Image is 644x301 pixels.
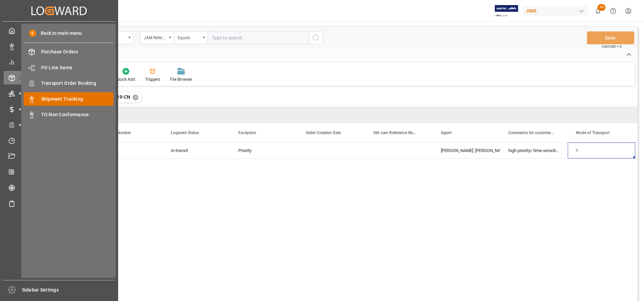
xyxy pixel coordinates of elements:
[602,44,621,49] span: Ctrl/CMD + S
[4,197,114,210] a: Sailing Schedules
[576,130,610,135] span: Mode of Transport
[587,31,634,44] button: Save
[523,6,588,16] div: JIMS
[24,92,113,105] a: Shipment Tracking
[178,33,200,41] div: Equals
[508,130,554,135] span: Comments for customers ([PERSON_NAME])
[174,31,208,44] button: open menu
[500,143,568,158] div: high-priority/ time-sensitive shipment as select goods are required for L&M’s fall sale
[523,4,590,17] button: JIMS
[4,40,114,53] a: Data Management
[24,108,113,121] a: TO Non Conformance
[41,48,114,55] span: Purchase Orders
[41,96,114,103] span: Shipment Tracking
[4,24,114,37] a: My Cockpit
[309,31,323,44] button: search button
[441,143,492,158] div: [PERSON_NAME]. [PERSON_NAME]
[4,181,114,194] a: Tracking Shipment
[238,143,290,158] div: Priority
[495,5,518,17] img: Exertis%20JAM%20-%20Email%20Logo.jpg_1722504956.jpg
[597,4,606,11] span: 10
[306,130,341,135] span: Order Creation Date
[4,134,114,147] a: Timeslot Management V2
[144,33,167,41] div: JAM Reference Number
[590,3,606,19] button: show 10 new notifications
[441,130,452,135] span: Agent
[41,111,114,118] span: TO Non Conformance
[606,3,621,19] button: Help Center
[24,77,113,90] a: Transport Order Booking
[140,31,174,44] button: open menu
[133,95,138,100] div: ✕
[568,143,635,158] div: 1
[41,64,114,71] span: PO Line Items
[4,150,114,163] a: Document Management
[171,130,199,135] span: Logward Status
[22,286,115,294] span: Sidebar Settings
[24,45,113,58] a: Purchase Orders
[171,143,222,158] div: In-transit
[208,31,309,44] input: Type to search
[41,80,114,87] span: Transport Order Booking
[24,61,113,74] a: PO Line Items
[145,76,160,82] div: Triggers
[116,76,135,82] div: Quick Add
[170,76,192,82] div: File Browser
[238,130,256,135] span: Exception
[373,130,419,135] span: Old Jam Reference Number
[4,55,114,69] a: My Reports
[4,165,114,178] a: CO2 Calculator
[36,30,82,37] span: Back to main menu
